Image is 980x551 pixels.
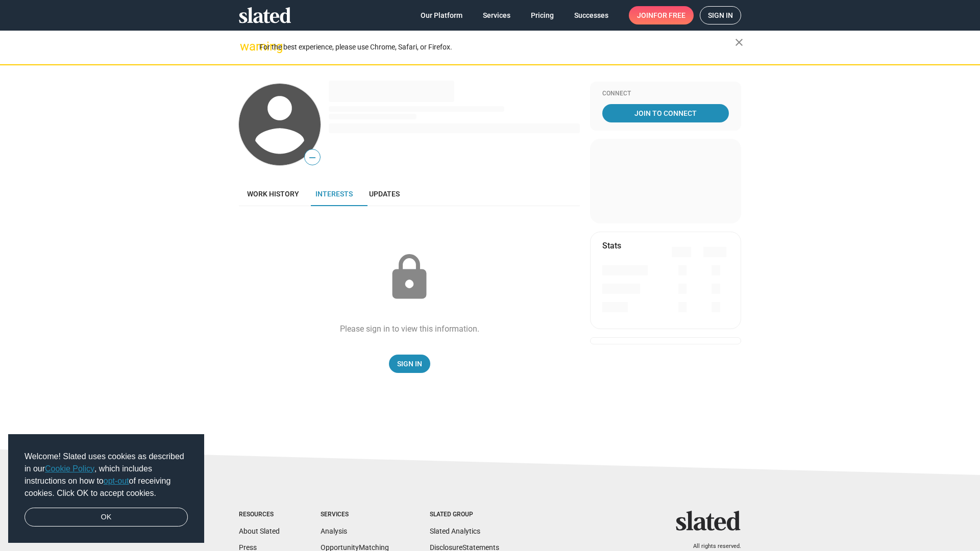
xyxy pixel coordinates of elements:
div: Connect [602,90,729,98]
mat-icon: lock [384,252,435,303]
span: Our Platform [421,6,462,24]
span: Join [637,6,685,24]
a: Updates [361,182,408,206]
a: About Slated [239,527,280,535]
span: Updates [369,190,400,198]
a: dismiss cookie message [24,508,188,527]
span: Work history [247,190,299,198]
a: Pricing [523,6,562,24]
a: Work history [239,182,307,206]
div: For the best experience, please use Chrome, Safari, or Firefox. [259,40,735,54]
a: Joinfor free [629,6,694,24]
a: Services [475,6,519,24]
div: Services [321,511,389,519]
a: Successes [566,6,617,24]
div: Resources [239,511,280,519]
a: opt-out [104,477,129,485]
a: Analysis [321,527,347,535]
mat-icon: warning [240,40,252,53]
a: Interests [307,182,361,206]
span: Sign in [708,7,733,24]
a: Cookie Policy [45,464,94,473]
span: for free [653,6,685,24]
span: Successes [574,6,608,24]
a: Our Platform [412,6,471,24]
a: Sign in [700,6,741,24]
span: Join To Connect [604,104,727,122]
a: Sign In [389,355,430,373]
span: Welcome! Slated uses cookies as described in our , which includes instructions on how to of recei... [24,450,188,499]
div: Slated Group [430,511,499,519]
a: Join To Connect [602,104,729,122]
span: Sign In [397,355,422,373]
span: Services [483,6,510,24]
mat-icon: close [733,36,745,48]
mat-card-title: Stats [602,240,621,251]
a: Slated Analytics [430,527,480,535]
span: Interests [315,190,353,198]
div: Please sign in to view this information. [340,323,479,334]
span: Pricing [531,6,554,24]
div: cookieconsent [8,434,204,543]
span: — [305,151,320,164]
